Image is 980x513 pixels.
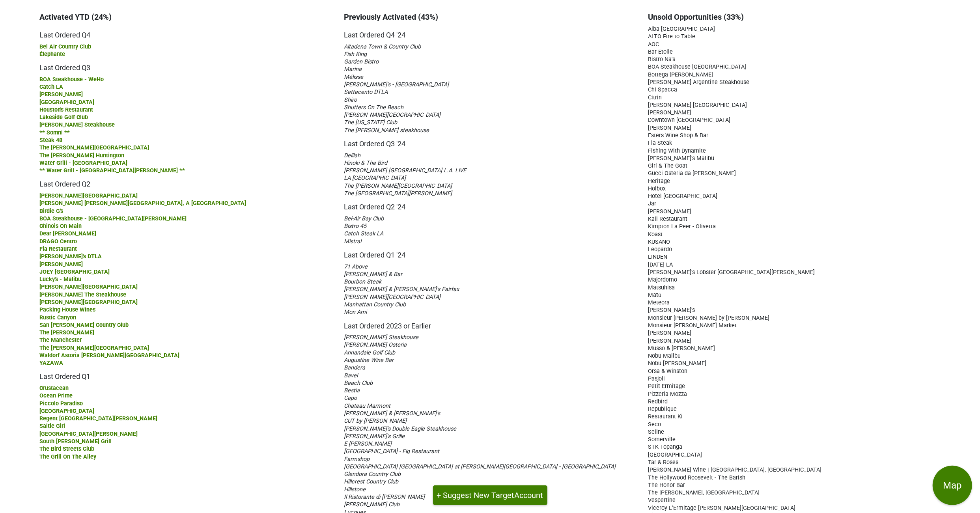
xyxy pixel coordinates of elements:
[344,119,397,126] span: The [US_STATE] Club
[344,387,360,394] span: Bestia
[648,193,717,200] span: Hotel [GEOGRAPHIC_DATA]
[39,314,76,321] span: Rustic Canyon
[344,286,459,293] span: [PERSON_NAME] & [PERSON_NAME]'s Fairfax
[648,132,708,139] span: Esters Wine Shop & Bar
[648,125,691,131] span: [PERSON_NAME]
[648,178,670,185] span: Heritage
[648,269,815,276] span: [PERSON_NAME]'s Lobster [GEOGRAPHIC_DATA][PERSON_NAME]
[39,192,138,199] span: [PERSON_NAME][GEOGRAPHIC_DATA]
[344,380,373,386] span: Beach Club
[39,299,138,306] span: [PERSON_NAME][GEOGRAPHIC_DATA]
[39,230,96,237] span: Dear [PERSON_NAME]
[648,94,662,101] span: Citrin
[344,97,357,103] span: Shiro
[344,456,370,463] span: Farmshop
[648,474,745,481] span: The Hollywood Roosevelt - The Barish
[344,66,362,73] span: Marina
[39,99,94,106] span: [GEOGRAPHIC_DATA]
[648,79,749,86] span: [PERSON_NAME] Argentine Steakhouse
[344,341,407,348] span: [PERSON_NAME] Osteria
[648,239,670,245] span: KUSANO
[344,410,440,417] span: [PERSON_NAME] & [PERSON_NAME]'s
[344,486,366,493] span: Hillstone
[344,134,637,148] h5: Last Ordered Q3 '24
[648,49,673,55] span: Bar Etoile
[648,292,661,298] span: Matū
[344,301,406,308] span: Manhattan Country Club
[648,429,664,435] span: Seline
[648,185,666,192] span: Holbox
[344,403,390,409] span: Chateau Marmont
[39,137,62,144] span: Steak 48
[648,261,673,268] span: [DATE] LA
[648,102,747,108] span: [PERSON_NAME] [GEOGRAPHIC_DATA]
[648,33,695,40] span: ALTO Fire to Table
[39,76,104,83] span: BOA Steakhouse - WeHo
[344,104,403,111] span: Shutters On The Beach
[648,71,713,78] span: Bottega [PERSON_NAME]
[344,494,425,500] span: Il Ristorante di [PERSON_NAME]
[344,12,637,22] h3: Previously Activated (43%)
[344,58,379,65] span: Garden Bistro
[39,51,65,58] span: Élephante
[39,360,63,366] span: YAZAWA
[39,160,127,166] span: Water Grill - [GEOGRAPHIC_DATA]
[39,261,83,268] span: [PERSON_NAME]
[344,197,637,211] h5: Last Ordered Q2 '24
[515,491,543,500] span: Account
[39,167,185,174] span: ** Water Grill - [GEOGRAPHIC_DATA][PERSON_NAME] **
[344,433,405,440] span: [PERSON_NAME]'s Grille
[344,74,363,80] span: Mélisse
[39,174,332,188] h5: Last Ordered Q2
[648,505,795,511] span: Viceroy L'Ermitage [PERSON_NAME][GEOGRAPHIC_DATA]
[648,482,685,489] span: The Honor Bar
[39,215,187,222] span: BOA Steakhouse - [GEOGRAPHIC_DATA][PERSON_NAME]
[648,338,691,344] span: [PERSON_NAME]
[648,353,681,359] span: Nobu Malibu
[648,391,687,397] span: Pizzeria Mozza
[344,471,401,478] span: Glendora Country Club
[344,245,637,259] h5: Last Ordered Q1 '24
[39,306,95,313] span: Packing House Wines
[39,12,332,22] h3: Activated YTD (24%)
[344,230,383,237] span: Catch Steak LA
[344,183,452,189] span: The [PERSON_NAME][GEOGRAPHIC_DATA]
[648,276,677,283] span: Majordomo
[344,127,429,134] span: The [PERSON_NAME] steakhouse
[39,269,110,275] span: JOEY [GEOGRAPHIC_DATA]
[344,278,381,285] span: Bourbon Steak
[648,86,677,93] span: Chi Spacca
[344,271,402,278] span: [PERSON_NAME] & Bar
[648,63,746,70] span: BOA Steakhouse [GEOGRAPHIC_DATA]
[39,438,112,445] span: South [PERSON_NAME] Grill
[344,418,407,424] span: CUT by [PERSON_NAME]
[39,84,63,90] span: Catch LA
[39,392,73,399] span: Ocean Prime
[39,415,157,422] span: Regent [GEOGRAPHIC_DATA][PERSON_NAME]
[344,501,399,508] span: [PERSON_NAME] Club
[648,284,675,291] span: Matsuhisa
[648,459,678,466] span: Tar & Roses
[344,223,366,229] span: Bistro 45
[39,223,82,229] span: Chinois On Main
[39,453,96,460] span: The Grill On The Alley
[39,106,93,113] span: Houston's Restaurant
[39,385,69,392] span: Crustacean
[648,436,676,443] span: Somerville
[648,200,656,207] span: Jar
[344,372,358,379] span: Bavel
[648,315,769,321] span: Monsieur [PERSON_NAME] by [PERSON_NAME]
[648,307,695,313] span: [PERSON_NAME]'s
[39,200,246,207] span: [PERSON_NAME] [PERSON_NAME][GEOGRAPHIC_DATA], A [GEOGRAPHIC_DATA]
[648,322,737,329] span: Monsieur [PERSON_NAME] Market
[39,238,77,245] span: DRAGO Centro
[648,56,675,63] span: Bistro Na's
[39,322,129,328] span: San [PERSON_NAME] Country Club
[648,223,716,230] span: Kimpton La Peer - Olivetta
[39,345,149,351] span: The [PERSON_NAME][GEOGRAPHIC_DATA]
[39,329,94,336] span: The [PERSON_NAME]
[648,299,670,306] span: Meteora
[344,190,452,197] span: The [GEOGRAPHIC_DATA][PERSON_NAME]
[344,89,388,95] span: Settecento DTLA
[344,364,365,371] span: Bandera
